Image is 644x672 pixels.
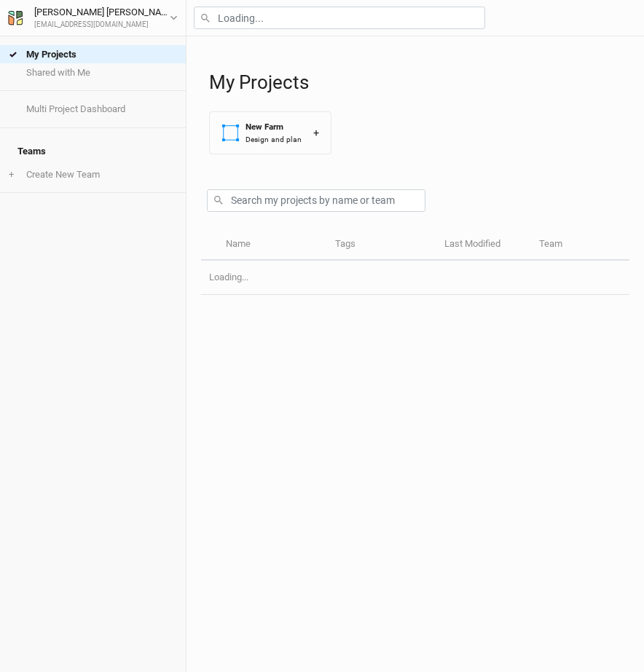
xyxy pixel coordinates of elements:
[217,229,326,261] th: Name
[207,189,425,212] input: Search my projects by name or team
[209,71,629,94] h1: My Projects
[34,20,170,31] div: [EMAIL_ADDRESS][DOMAIN_NAME]
[326,229,436,261] th: Tags
[209,111,331,154] button: New FarmDesign and plan+
[34,5,170,20] div: [PERSON_NAME] [PERSON_NAME]
[246,121,302,133] div: New Farm
[436,229,530,261] th: Last Modified
[194,7,485,29] input: Loading...
[246,134,302,145] div: Design and plan
[7,4,178,31] button: [PERSON_NAME] [PERSON_NAME][EMAIL_ADDRESS][DOMAIN_NAME]
[313,125,319,141] div: +
[530,229,640,261] th: Team
[9,169,14,181] span: +
[9,137,177,166] h4: Teams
